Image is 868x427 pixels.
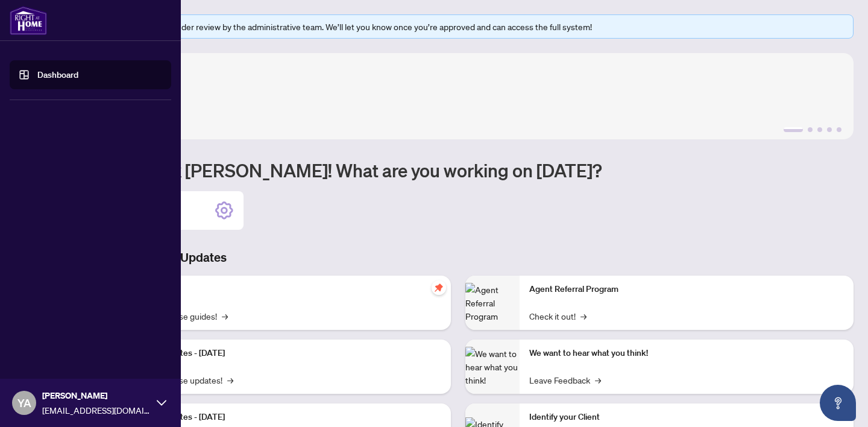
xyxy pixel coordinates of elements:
span: → [222,309,228,323]
button: Open asap [820,385,856,421]
span: [EMAIL_ADDRESS][DOMAIN_NAME] [42,403,151,417]
a: Leave Feedback→ [529,373,601,387]
div: Your profile is currently under review by the administrative team. We’ll let you know once you’re... [84,20,846,33]
p: Platform Updates - [DATE] [127,411,441,424]
h1: Welcome back [PERSON_NAME]! What are you working on [DATE]? [63,159,854,182]
p: Self-Help [127,283,441,296]
span: pushpin [432,280,446,295]
a: Dashboard [37,69,78,80]
span: [PERSON_NAME] [42,389,151,402]
span: → [595,373,601,387]
p: Platform Updates - [DATE] [127,347,441,360]
span: → [580,309,587,323]
button: 5 [837,127,841,132]
img: We want to hear what you think! [465,347,520,387]
button: 2 [808,127,813,132]
img: Agent Referral Program [465,283,520,323]
img: logo [10,6,47,35]
h3: Brokerage & Industry Updates [63,249,854,266]
button: 1 [784,127,803,132]
button: 3 [817,127,822,132]
span: YA [17,394,31,411]
a: Check it out!→ [529,309,587,323]
span: → [227,373,233,387]
p: We want to hear what you think! [529,347,844,360]
p: Agent Referral Program [529,283,844,296]
img: Slide 0 [63,53,854,139]
p: Identify your Client [529,411,844,424]
button: 4 [827,127,832,132]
